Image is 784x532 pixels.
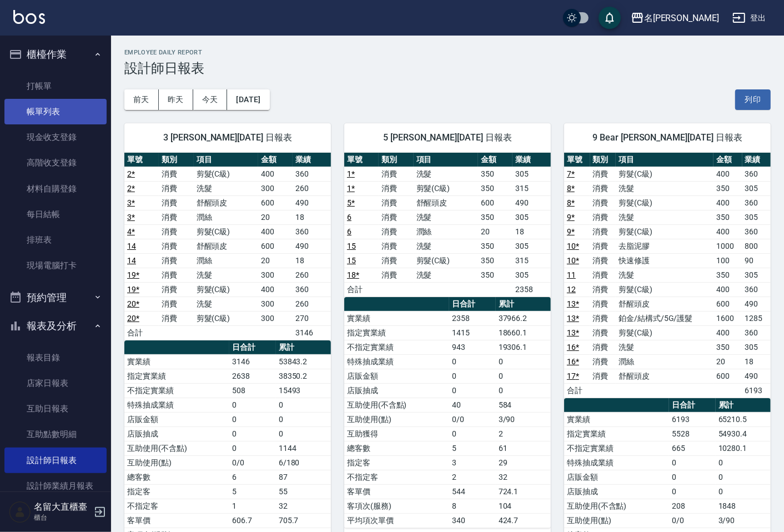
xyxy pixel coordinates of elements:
td: 2358 [512,282,551,297]
td: 61 [496,441,551,455]
img: Logo [13,10,45,24]
td: 剪髮(C級) [616,282,713,297]
td: 508 [229,383,275,398]
td: 544 [449,484,495,499]
td: 2358 [449,311,495,325]
td: 特殊抽成業績 [564,455,669,470]
td: 55 [276,484,331,499]
td: 3 [449,455,495,470]
td: 360 [742,195,771,210]
td: 5 [229,484,275,499]
td: 260 [293,268,331,282]
td: 360 [293,167,331,181]
td: 0 [496,369,551,383]
td: 305 [742,268,771,282]
th: 類別 [379,153,413,167]
td: 剪髮(C級) [194,167,258,181]
a: 互助日報表 [4,396,107,421]
td: 洗髮 [194,297,258,311]
td: 360 [742,325,771,340]
td: 490 [293,195,331,210]
a: 每日結帳 [4,202,107,227]
td: 0 [496,383,551,398]
td: 0 [449,369,495,383]
td: 305 [512,239,551,253]
td: 消費 [379,239,413,253]
span: 5 [PERSON_NAME][DATE] 日報表 [358,132,537,143]
a: 6 [347,227,351,236]
td: 快速修護 [616,253,713,268]
td: 消費 [159,239,193,253]
button: 昨天 [159,89,193,110]
td: 互助使用(點) [124,455,229,470]
a: 打帳單 [4,73,107,99]
td: 消費 [590,325,616,340]
td: 490 [293,239,331,253]
td: 不指定實業績 [344,340,449,354]
td: 305 [512,167,551,181]
td: 300 [258,268,293,282]
td: 指定實業績 [124,369,229,383]
td: 剪髮(C級) [194,224,258,239]
table: a dense table [344,153,551,297]
td: 洗髮 [414,167,478,181]
td: 37966.2 [496,311,551,325]
td: 305 [512,268,551,282]
td: 305 [742,340,771,354]
td: 10280.1 [716,441,771,455]
td: 潤絲 [616,354,713,369]
td: 舒醒頭皮 [414,195,478,210]
td: 剪髮(C級) [194,311,258,325]
td: 600 [713,297,742,311]
td: 400 [258,224,293,239]
td: 18 [742,354,771,369]
td: 300 [258,181,293,195]
td: 店販金額 [564,470,669,484]
td: 消費 [159,210,193,224]
td: 6/180 [276,455,331,470]
td: 300 [258,297,293,311]
td: 不指定實業績 [124,383,229,398]
td: 消費 [590,239,616,253]
td: 2 [496,426,551,441]
td: 260 [293,297,331,311]
td: 合計 [564,383,590,398]
td: 消費 [159,195,193,210]
td: 360 [293,282,331,297]
td: 3146 [293,325,331,340]
button: 前天 [124,89,159,110]
th: 單號 [344,153,379,167]
td: 洗髮 [616,268,713,282]
td: 40 [449,398,495,412]
td: 特殊抽成業績 [344,354,449,369]
td: 0 [716,470,771,484]
td: 消費 [379,210,413,224]
table: a dense table [124,153,331,340]
td: 舒醒頭皮 [194,195,258,210]
th: 金額 [258,153,293,167]
td: 350 [478,181,512,195]
td: 400 [713,282,742,297]
td: 互助使用(不含點) [344,398,449,412]
td: 400 [258,282,293,297]
a: 6 [347,213,351,222]
td: 剪髮(C級) [194,282,258,297]
td: 360 [742,282,771,297]
td: 舒醒頭皮 [616,297,713,311]
p: 櫃台 [34,513,91,523]
td: 350 [478,210,512,224]
th: 類別 [590,153,616,167]
td: 0 [276,412,331,426]
td: 消費 [590,297,616,311]
a: 14 [127,242,136,250]
td: 消費 [590,369,616,383]
td: 剪髮(C級) [616,167,713,181]
td: 2 [449,470,495,484]
th: 單號 [564,153,590,167]
a: 12 [567,285,576,294]
td: 260 [293,181,331,195]
button: [DATE] [227,89,269,110]
td: 不指定客 [124,499,229,513]
td: 360 [742,224,771,239]
td: 350 [478,167,512,181]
